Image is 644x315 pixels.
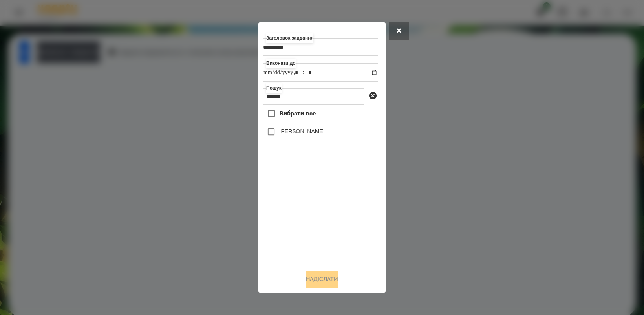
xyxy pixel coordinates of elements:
[266,83,282,93] label: Пошук
[280,127,325,135] label: [PERSON_NAME]
[266,33,313,43] label: Заголовок завдання
[306,271,338,288] button: Надіслати
[266,59,296,68] label: Виконати до
[280,109,316,118] span: Вибрати все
